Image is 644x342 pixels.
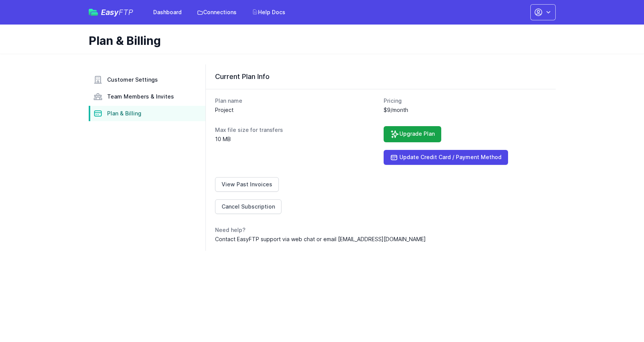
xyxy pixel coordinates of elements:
[215,72,546,81] h3: Current Plan Info
[384,97,546,105] dt: Pricing
[89,72,205,87] a: Customer Settings
[192,5,241,19] a: Connections
[384,126,441,142] a: Upgrade Plan
[89,89,205,104] a: Team Members & Invites
[215,106,378,114] dd: Project
[149,5,186,19] a: Dashboard
[89,9,98,16] img: easyftp_logo.png
[89,34,550,48] h1: Plan & Billing
[101,8,133,16] span: Easy
[384,106,546,114] dd: $9/month
[215,177,279,192] a: View Past Invoices
[119,8,133,17] span: FTP
[215,135,378,143] dd: 10 MB
[107,76,158,84] span: Customer Settings
[215,235,546,243] dd: Contact EasyFTP support via web chat or email [EMAIL_ADDRESS][DOMAIN_NAME]
[89,106,205,121] a: Plan & Billing
[215,199,281,214] a: Cancel Subscription
[107,110,141,117] span: Plan & Billing
[107,93,174,100] span: Team Members & Invites
[384,150,508,165] a: Update Credit Card / Payment Method
[247,5,290,19] a: Help Docs
[215,97,378,105] dt: Plan name
[215,126,378,134] dt: Max file size for transfers
[89,8,133,16] a: EasyFTP
[215,226,546,234] dt: Need help?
